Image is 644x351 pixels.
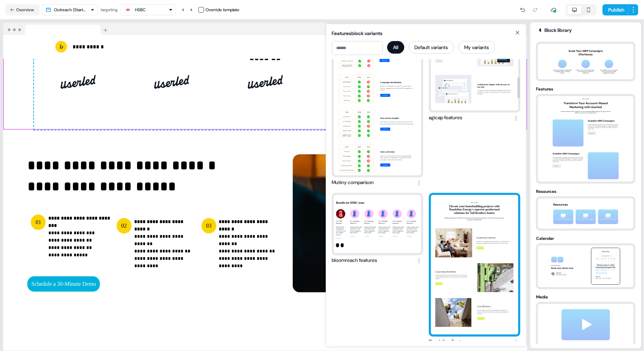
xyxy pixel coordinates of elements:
[31,215,46,230] button: 01
[536,235,636,289] button: Calendarcalendar thumbnail preview
[205,6,239,13] div: Override template
[117,218,131,234] button: 02
[101,6,118,13] div: targeting
[549,44,623,79] img: benefits thumbnail preview
[408,41,454,54] button: Default variants
[429,193,520,346] button: How it worksElevate your homebuilding projects with Dandelion Energy's superior geothermal soluti...
[536,86,636,184] button: Featuresfeatures thumbnail preview
[429,114,462,122] div: agicap features
[293,154,503,293] img: Image
[154,68,189,96] img: Image
[27,276,287,292] div: Schedule a 30-Minute Demo
[536,235,636,242] div: Calendar
[55,62,476,102] div: ImageImageImageImageImage
[549,198,623,229] img: resources thumbnail preview
[536,33,636,81] button: Benefitsbenefits thumbnail preview
[536,188,636,195] div: Resources
[458,41,495,54] button: My variants
[387,41,404,54] button: All
[332,30,520,37] div: Features block variants
[121,4,176,15] button: HSBC
[536,188,636,231] button: Resourcesresources thumbnail preview
[202,218,216,234] button: 03
[429,338,471,346] div: Dandelion Features
[54,6,88,13] div: Outreach (Starter)
[603,4,629,15] button: Publish
[61,68,96,96] img: Image
[248,68,283,96] img: Image
[27,276,100,292] button: Schedule a 30-Minute Demo
[536,293,636,301] div: Media
[536,86,636,93] div: Features
[332,193,423,265] button: Benefits for HSBC teamFor ABM ManagersDeliver tailored campaigns that resonate with your most val...
[549,245,623,287] img: calendar thumbnail preview
[3,23,111,35] img: Browser topbar
[332,179,374,187] div: Mutiny comparison
[332,257,377,265] div: bloomreach features
[135,6,146,13] div: HSBC
[6,4,40,15] button: Overview
[536,27,636,34] div: Block library
[549,96,623,182] img: features thumbnail preview
[268,41,476,53] div: Learn moreBook a demo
